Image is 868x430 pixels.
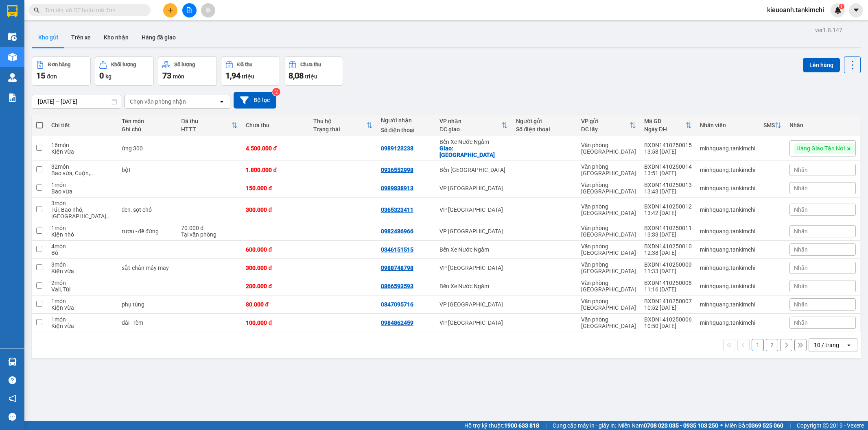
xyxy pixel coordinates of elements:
div: Túi, Bao nhỏ, Động vật sống [51,206,114,219]
div: Kiện vừa [51,268,114,274]
div: Văn phòng [GEOGRAPHIC_DATA] [581,163,636,176]
span: copyright [823,423,829,428]
div: Văn phòng [GEOGRAPHIC_DATA] [581,203,636,216]
button: Đã thu1,94 triệu [221,56,280,86]
div: 0936552998 [381,167,413,173]
div: BXDN1410250006 [644,316,692,323]
div: 13:43 [DATE] [644,188,692,195]
span: aim [205,7,211,13]
div: Bến Xe Nước Ngầm [439,139,508,145]
span: | [545,421,547,430]
span: món [173,73,184,80]
th: Toggle SortBy [435,115,512,136]
div: Vali, Túi [51,286,114,293]
div: Kiện vừa [51,148,114,155]
div: minhquang.tankimchi [700,246,755,253]
span: Miền Nam [618,421,718,430]
div: Khối lượng [111,62,136,67]
span: file-add [186,7,192,13]
button: Chưa thu8,08 triệu [284,56,343,86]
div: ver 1.8.147 [815,26,842,35]
button: Lên hàng [803,58,840,72]
div: minhquang.tankimchi [700,167,755,173]
sup: 2 [272,88,280,96]
div: Văn phòng [GEOGRAPHIC_DATA] [581,261,636,274]
span: ... [90,170,95,176]
img: warehouse-icon [8,33,17,41]
span: 1,94 [225,71,241,80]
img: warehouse-icon [8,53,17,61]
div: 13:42 [DATE] [644,210,692,216]
div: phụ tùng [122,301,173,308]
strong: 0369 525 060 [748,422,783,429]
span: Nhãn [794,228,808,235]
span: 15 [36,71,45,80]
div: 13:58 [DATE] [644,148,692,155]
button: Số lượng73món [158,56,217,86]
div: Chưa thu [300,62,321,67]
span: Nhãn [794,167,808,173]
div: Bến Xe Nước Ngầm [439,283,508,289]
sup: 1 [839,4,844,9]
div: 1 món [51,225,114,231]
span: ... [106,213,111,219]
div: 0984862459 [381,319,413,326]
div: Giao: Hà Đông [439,145,508,158]
div: 1 món [51,298,114,304]
div: Tên món [122,118,173,124]
span: đơn [47,73,57,80]
div: Văn phòng [GEOGRAPHIC_DATA] [581,243,636,256]
button: caret-down [849,3,863,17]
div: BXDN1410250015 [644,142,692,148]
div: HTTT [181,126,231,132]
span: 8,08 [289,71,304,80]
div: Mã GD [644,118,685,124]
div: Văn phòng [GEOGRAPHIC_DATA] [581,182,636,195]
button: Hàng đã giao [135,28,182,47]
div: SMS [763,122,775,128]
div: 1 món [51,182,114,188]
div: BXDN1410250009 [644,261,692,268]
div: 32 món [51,163,114,170]
div: VP [GEOGRAPHIC_DATA] [439,228,508,235]
div: 0866593593 [381,283,413,289]
div: 0988748798 [381,265,413,271]
div: 3 món [51,200,114,206]
div: 0346151515 [381,246,413,253]
div: Tại văn phòng [181,231,238,238]
div: VP [GEOGRAPHIC_DATA] [439,265,508,271]
strong: 1900 633 818 [504,422,539,429]
div: 4 món [51,243,114,250]
div: 1 món [51,316,114,323]
div: Văn phòng [GEOGRAPHIC_DATA] [581,298,636,311]
button: aim [201,3,215,17]
div: Ghi chú [122,126,173,132]
div: sắt-chân máy may [122,265,173,271]
button: Bộ lọc [234,92,276,109]
div: Văn phòng [GEOGRAPHIC_DATA] [581,142,636,155]
div: Chọn văn phòng nhận [130,98,186,106]
span: Nhãn [794,265,808,271]
div: 150.000 đ [246,185,305,191]
img: warehouse-icon [8,358,17,366]
span: Hỗ trợ kỹ thuật: [464,421,539,430]
div: Đã thu [181,118,231,124]
div: minhquang.tankimchi [700,301,755,308]
div: minhquang.tankimchi [700,283,755,289]
div: Văn phòng [GEOGRAPHIC_DATA] [581,280,636,293]
div: Nhân viên [700,122,755,128]
span: plus [168,7,173,13]
th: Toggle SortBy [309,115,377,136]
div: BXDN1410250011 [644,225,692,231]
div: BXDN1410250008 [644,280,692,286]
span: Miền Bắc [725,421,783,430]
div: Bó [51,250,114,256]
svg: open [846,342,852,348]
div: Kiện vừa [51,323,114,329]
div: Bao vừa [51,188,114,195]
svg: open [219,98,225,105]
div: 600.000 đ [246,246,305,253]
span: 0 [99,71,104,80]
th: Toggle SortBy [177,115,242,136]
div: Số điện thoại [516,126,573,132]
